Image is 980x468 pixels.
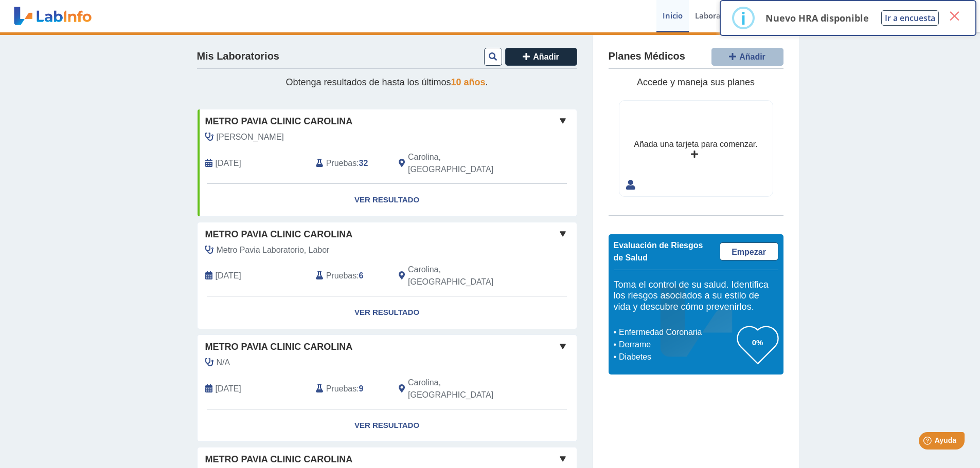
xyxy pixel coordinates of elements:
span: 2025-05-06 [216,383,241,395]
span: Pruebas [326,270,357,282]
div: : [308,151,391,176]
button: Close this dialog [945,7,964,25]
span: Pruebas [326,383,357,395]
span: Añadir [739,52,765,61]
span: Evaluación de Riesgos de Salud [614,241,703,262]
b: 9 [359,384,364,393]
li: Enfermedad Coronaria [616,326,737,339]
span: Metro Pavia Clinic Carolina [205,228,353,241]
h4: Mis Laboratorios [197,50,279,63]
h3: 0% [737,336,778,349]
span: Carolina, PR [408,377,522,401]
b: 32 [359,159,368,167]
b: 6 [359,271,364,280]
a: Empezar [720,242,778,260]
span: Almonte, Cesar [217,131,284,143]
div: : [308,264,391,288]
div: Añada una tarjeta para comenzar. [634,138,757,151]
span: 10 años [451,77,486,87]
li: Derrame [616,339,737,351]
a: Ver Resultado [198,184,577,216]
span: Metro Pavia Laboratorio, Labor [217,244,330,256]
span: Metro Pavia Clinic Carolina [205,453,353,466]
button: Ir a encuesta [881,10,939,26]
button: Añadir [711,48,783,66]
span: Obtenga resultados de hasta los últimos . [286,77,488,87]
span: Añadir [533,52,559,61]
span: Metro Pavia Clinic Carolina [205,340,353,354]
span: N/A [217,357,230,369]
span: Accede y maneja sus planes [637,77,755,87]
a: Ver Resultado [198,296,577,329]
span: Carolina, PR [408,264,522,288]
iframe: Help widget launcher [888,428,969,457]
a: Ver Resultado [198,409,577,442]
div: i [741,9,746,27]
span: Carolina, PR [408,151,522,176]
h4: Planes Médicos [609,50,685,63]
span: Metro Pavia Clinic Carolina [205,115,353,128]
h5: Toma el control de su salud. Identifica los riesgos asociados a su estilo de vida y descubre cómo... [614,279,778,313]
span: 2024-04-04 [216,157,241,170]
li: Diabetes [616,351,737,363]
p: Nuevo HRA disponible [765,12,869,24]
span: 2025-08-20 [216,270,241,282]
div: : [308,377,391,401]
span: Empezar [732,248,766,256]
button: Añadir [505,48,577,66]
span: Pruebas [326,157,357,170]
